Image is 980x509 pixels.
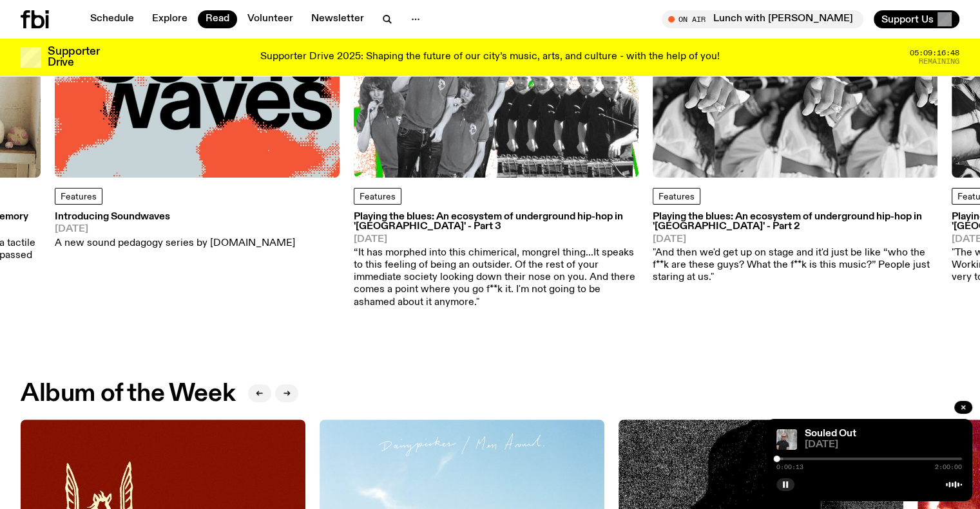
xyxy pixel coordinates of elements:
[935,464,962,470] span: 2:00:00
[55,225,295,234] span: [DATE]
[881,14,934,25] span: Support Us
[354,235,639,245] span: [DATE]
[653,212,937,232] h3: Playing the blues: An ecosystem of underground hip-hop in '[GEOGRAPHIC_DATA]' - Part 2
[776,464,803,470] span: 0:00:13
[919,58,959,65] span: Remaining
[653,235,937,245] span: [DATE]
[354,247,639,309] p: “It has morphed into this chimerical, mongrel thing...It speaks to this feeling of being an outsi...
[805,429,856,439] a: Souled Out
[240,10,301,28] a: Volunteer
[354,188,401,205] a: Features
[874,10,959,28] button: Support Us
[21,382,235,405] h2: Album of the Week
[805,440,962,450] span: [DATE]
[61,192,97,201] span: Features
[658,192,695,201] span: Features
[82,10,142,28] a: Schedule
[55,237,295,250] p: A new sound pedagogy series by [DOMAIN_NAME]
[55,188,102,205] a: Features
[144,10,195,28] a: Explore
[910,50,959,57] span: 05:09:16:48
[776,429,797,450] img: Stephen looks directly at the camera, wearing a black tee, black sunglasses and headphones around...
[303,10,372,28] a: Newsletter
[55,212,295,250] a: Introducing Soundwaves[DATE]A new sound pedagogy series by [DOMAIN_NAME]
[55,212,295,222] h3: Introducing Soundwaves
[354,212,639,232] h3: Playing the blues: An ecosystem of underground hip-hop in '[GEOGRAPHIC_DATA]' - Part 3
[653,212,937,284] a: Playing the blues: An ecosystem of underground hip-hop in '[GEOGRAPHIC_DATA]' - Part 2[DATE]"And ...
[653,188,700,205] a: Features
[354,212,639,309] a: Playing the blues: An ecosystem of underground hip-hop in '[GEOGRAPHIC_DATA]' - Part 3[DATE]“It h...
[653,247,937,284] p: "And then we'd get up on stage and it'd just be like “who the f**k are these guys? What the f**k ...
[48,46,99,68] h3: Supporter Drive
[260,51,720,63] p: Supporter Drive 2025: Shaping the future of our city’s music, arts, and culture - with the help o...
[198,10,237,28] a: Read
[662,10,863,28] button: On AirLunch with [PERSON_NAME]
[360,192,396,201] span: Features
